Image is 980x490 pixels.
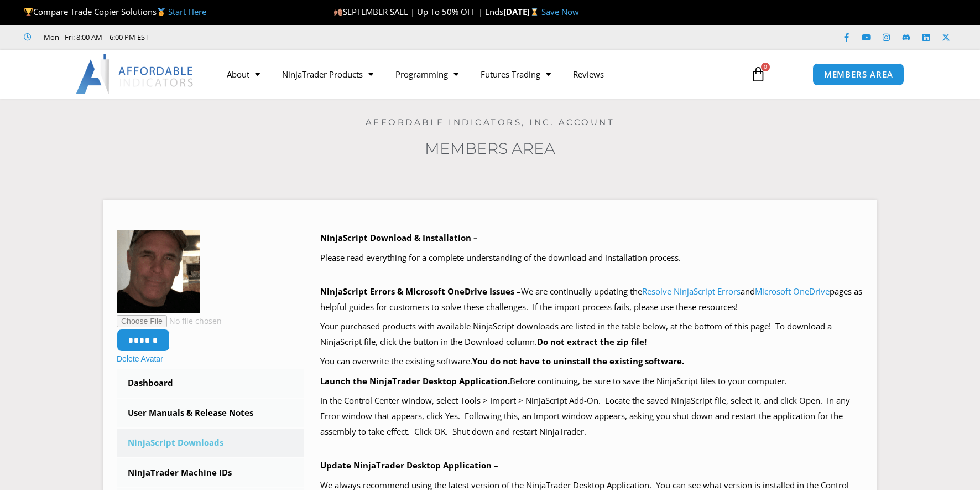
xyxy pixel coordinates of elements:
[24,6,206,17] span: Compare Trade Copier Solutions
[366,117,615,127] a: Affordable Indicators, Inc. Account
[117,230,200,313] img: 186112310_4342243455863166_7775160348098108906_n-150x150.png
[117,458,304,487] a: NinjaTrader Machine IDs
[216,61,738,87] nav: Menu
[503,6,541,17] strong: [DATE]
[812,63,905,86] a: MEMBERS AREA
[537,336,647,347] b: Do not extract the zip file!
[320,374,864,389] p: Before continuing, be sure to save the NinjaScript files to your computer.
[333,6,503,17] span: SEPTEMBER SALE | Up To 50% OFF | Ends
[216,61,271,87] a: About
[320,354,864,369] p: You can overwrite the existing software.
[320,319,864,350] p: Your purchased products with available NinjaScript downloads are listed in the table below, at th...
[334,8,342,16] img: 🍂
[472,355,684,367] b: You do not have to uninstall the existing software.
[761,63,770,71] span: 0
[117,429,304,457] a: NinjaScript Downloads
[320,460,498,471] b: Update NinjaTrader Desktop Application –
[470,61,562,87] a: Futures Trading
[41,30,149,44] span: Mon - Fri: 8:00 AM – 6:00 PM EST
[320,250,864,266] p: Please read everything for a complete understanding of the download and installation process.
[755,286,830,297] a: Microsoft OneDrive
[157,8,165,16] img: 🥇
[642,286,741,297] a: Resolve NinjaScript Errors
[164,32,330,43] iframe: Customer reviews powered by Trustpilot
[425,139,555,158] a: Members Area
[117,399,304,427] a: User Manuals & Release Notes
[562,61,615,87] a: Reviews
[541,6,579,17] a: Save Now
[117,354,163,363] a: Delete Avatar
[168,6,206,17] a: Start Here
[24,8,33,16] img: 🏆
[824,70,893,79] span: MEMBERS AREA
[320,232,478,243] b: NinjaScript Download & Installation –
[530,8,539,16] img: ⌛
[76,54,195,94] img: LogoAI | Affordable Indicators – NinjaTrader
[117,369,304,398] a: Dashboard
[384,61,470,87] a: Programming
[320,284,864,315] p: We are continually updating the and pages as helpful guides for customers to solve these challeng...
[320,286,521,297] b: NinjaScript Errors & Microsoft OneDrive Issues –
[271,61,384,87] a: NinjaTrader Products
[734,58,783,90] a: 0
[320,375,510,386] b: Launch the NinjaTrader Desktop Application.
[320,393,864,440] p: In the Control Center window, select Tools > Import > NinjaScript Add-On. Locate the saved NinjaS...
